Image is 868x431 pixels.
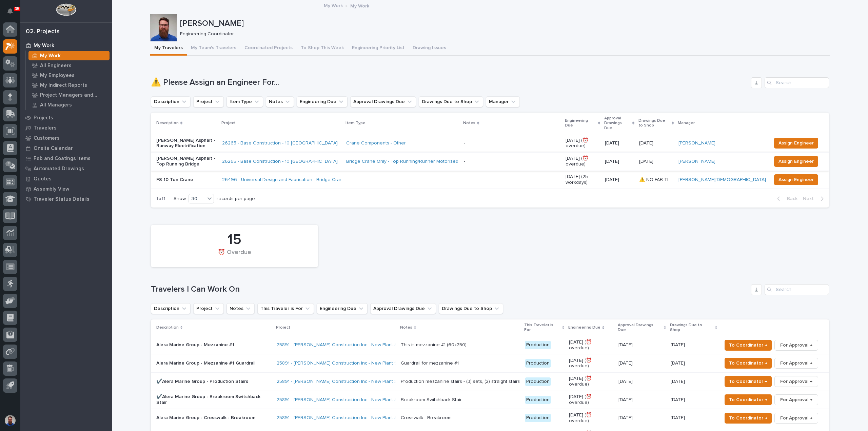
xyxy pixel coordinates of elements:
p: Alera Marine Group - Mezzanine #1 [156,342,271,348]
p: [DATE] [618,397,665,403]
a: [PERSON_NAME] [678,140,715,146]
div: ⏰ Overdue [162,249,307,263]
button: Notes [226,303,255,314]
p: [DATE] [618,379,665,385]
a: 25891 - [PERSON_NAME] Construction Inc - New Plant Setup - Mezzanine Project [277,397,452,403]
div: Notifications35 [8,8,17,19]
p: ✔️Alera Marine Group - Breakroom Switchback Stair [156,394,271,406]
div: Production [525,396,551,404]
tr: ✔️Alera Marine Group - Production Stairs25891 - [PERSON_NAME] Construction Inc - New Plant Setup ... [151,372,829,391]
p: Notes [463,119,475,127]
button: My Team's Travelers [187,41,240,56]
p: My Work [350,2,369,9]
tr: Alera Marine Group - Mezzanine #1 Guardrail25891 - [PERSON_NAME] Construction Inc - New Plant Set... [151,354,829,373]
button: To Coordinator → [725,358,772,369]
div: - [464,159,465,164]
button: Back [772,196,800,202]
button: To Coordinator → [725,413,772,424]
button: Coordinated Projects [240,41,297,56]
p: [PERSON_NAME] Asphalt - Top Running Bridge [156,156,217,167]
p: Project [221,119,236,127]
p: [DATE] (⏰ overdue) [566,156,599,167]
p: Customers [34,135,60,141]
div: Production [525,359,551,368]
div: Production mezzanine stairs - (3) sets, (2) straight stairs per mezzanine [401,379,519,385]
a: Customers [20,133,112,143]
a: 25891 - [PERSON_NAME] Construction Inc - New Plant Setup - Mezzanine Project [277,379,452,385]
p: [DATE] [605,140,633,146]
p: 1 of 1 [151,191,171,207]
p: Alera Marine Group - Mezzanine #1 Guardrail [156,360,271,366]
a: My Work [26,51,112,60]
a: [PERSON_NAME][DEMOGRAPHIC_DATA] [678,177,766,183]
a: 26265 - Base Construction - 10 [GEOGRAPHIC_DATA] [222,140,338,146]
p: Drawings Due to Shop [670,321,713,334]
button: Drawing Issues [409,41,450,56]
p: Description [156,119,179,127]
p: [DATE] [618,360,665,366]
p: [DATE] (⏰ overdue) [569,376,613,387]
a: Traveler Status Details [20,194,112,204]
p: Notes [400,324,412,331]
p: Engineering Due [568,324,600,331]
p: Traveler Status Details [34,196,90,202]
p: [DATE] [618,415,665,421]
input: Search [765,77,829,88]
button: Approval Drawings Due [350,96,416,107]
p: Engineering Due [565,117,596,130]
div: This is mezzanine #1 (60x250) [401,342,467,348]
p: My Work [40,53,61,59]
button: Item Type [226,96,263,107]
p: My Indirect Reports [40,82,87,89]
p: Fab and Coatings Items [34,156,91,162]
p: [DATE] [671,414,686,421]
p: Manager [678,119,695,127]
input: Search [765,284,829,295]
p: [DATE] [605,177,633,183]
p: Project [276,324,290,331]
p: [DATE] [671,359,686,366]
button: Notifications [3,4,17,18]
button: Engineering Due [317,303,368,314]
h1: ⚠️ Please Assign an Engineer For... [151,78,748,87]
button: users-avatar [3,413,17,428]
div: 02. Projects [26,28,60,36]
tr: Alera Marine Group - Crosswalk - Breakroom25891 - [PERSON_NAME] Construction Inc - New Plant Setu... [151,409,829,427]
p: [DATE] [671,341,686,348]
button: Approval Drawings Due [370,303,436,314]
tr: Alera Marine Group - Mezzanine #125891 - [PERSON_NAME] Construction Inc - New Plant Setup - Mezza... [151,336,829,354]
tr: [PERSON_NAME] Asphalt - Runway Electrification26265 - Base Construction - 10 [GEOGRAPHIC_DATA] Cr... [151,134,829,152]
p: My Work [34,43,54,49]
button: Engineering Due [297,96,348,107]
a: Bridge Crane Only - Top Running/Runner Motorized [346,159,458,164]
p: All Engineers [40,63,72,69]
a: Assembly View [20,184,112,194]
p: Quotes [34,176,52,182]
div: Guardrail for mezzanine #1 [401,360,459,366]
div: Production [525,414,551,422]
a: Fab and Coatings Items [20,153,112,163]
h1: Travelers I Can Work On [151,285,748,294]
button: Assign Engineer [774,174,818,185]
button: To Coordinator → [725,394,772,405]
button: My Travelers [150,41,187,56]
span: For Approval → [780,414,812,422]
button: Assign Engineer [774,156,818,167]
span: For Approval → [780,341,812,349]
div: Production [525,377,551,386]
p: [DATE] (⏰ overdue) [566,138,599,149]
a: Quotes [20,174,112,184]
p: [DATE] (⏰ overdue) [569,339,613,351]
a: Crane Components - Other [346,140,406,146]
div: 15 [162,231,307,248]
p: records per page [217,196,255,202]
p: [DATE] [618,342,665,348]
a: Project Managers and Engineers [26,90,112,100]
p: Assembly View [34,186,69,192]
p: ✔️Alera Marine Group - Production Stairs [156,379,271,385]
span: To Coordinator → [729,359,767,367]
button: Engineering Priority List [348,41,409,56]
tr: ✔️Alera Marine Group - Breakroom Switchback Stair25891 - [PERSON_NAME] Construction Inc - New Pla... [151,391,829,409]
button: For Approval → [774,413,818,424]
